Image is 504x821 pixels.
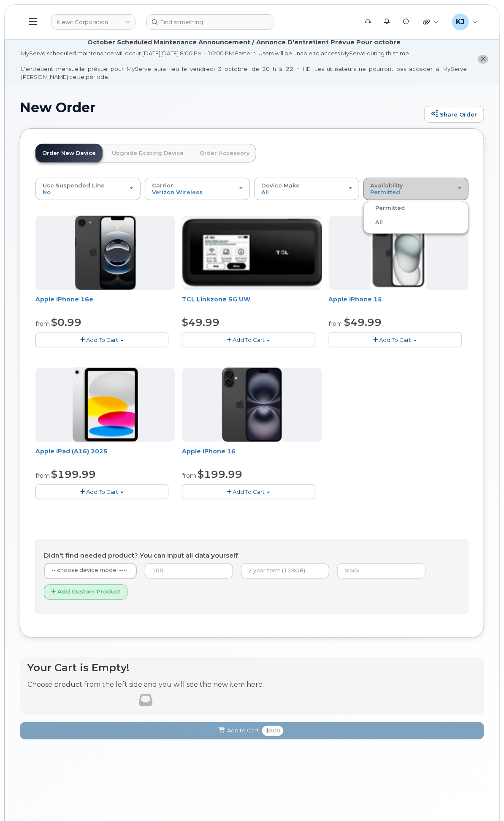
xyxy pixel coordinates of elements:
a: Apple iPhone 16 [182,447,236,455]
span: $199.99 [198,468,242,480]
span: $49.99 [344,316,382,328]
span: Carrier [152,182,173,189]
div: Apple iPhone 16 [182,447,322,464]
div: Apple iPhone 15 [329,295,469,312]
span: $0.99 [51,316,81,328]
input: black [337,564,425,579]
span: Add To Cart [86,336,118,343]
span: Add To Cart [233,336,265,343]
button: Add To Cart [329,333,462,347]
span: Add to Cart [227,727,259,735]
span: Add To Cart [233,488,265,495]
a: Apple iPhone 15 [329,295,382,303]
button: Use Suspended Line No [35,178,141,200]
button: close notification [478,55,488,64]
button: Add To Cart [35,333,168,347]
img: iphone16e.png [75,216,136,290]
iframe: Messenger Launcher [467,784,498,815]
span: Add To Cart [379,336,412,343]
small: from [329,320,343,328]
a: Order Accessory [193,144,256,163]
span: Add To Cart [86,488,118,495]
small: from [182,472,196,480]
span: $199.99 [51,468,96,480]
button: Carrier Verizon Wireless [145,178,250,200]
div: MyServe scheduled maintenance will occur [DATE][DATE] 8:00 PM - 10:00 PM Eastern. Users will be u... [21,49,467,81]
a: Share Order [424,106,484,123]
a: TCL Linkzone 5G UW [182,295,250,303]
img: linkzone5g.png [182,219,322,287]
button: Add To Cart [182,485,315,499]
span: Permitted [371,189,401,195]
button: Availability Permitted [363,178,469,200]
a: Apple iPhone 16e [35,295,93,303]
button: Add Custom Product [44,585,127,600]
h4: Your Cart is Empty! [27,662,264,674]
button: Add To Cart [35,485,168,499]
div: October Scheduled Maintenance Announcement / Annonce D'entretient Prévue Pour octobre [87,38,401,47]
h4: Didn't find needed product? You can input all data yourself [44,552,460,559]
div: TCL Linkzone 5G UW [182,295,322,312]
input: 100 [145,564,233,579]
img: iphone_16_plus.png [222,368,282,442]
a: Upgrade Existing Device [105,144,190,163]
button: Device Make All [254,178,359,200]
img: ipad_11.png [73,368,138,442]
span: -- choose device model -- [51,567,123,574]
small: from [35,320,50,328]
span: Verizon Wireless [152,189,203,195]
span: $49.99 [182,316,219,328]
small: from [35,472,50,480]
span: Device Make [261,182,300,189]
span: All [261,189,269,195]
input: 2 year term (128GB) [241,564,329,579]
span: No [43,189,51,195]
label: All [366,217,383,228]
p: Choose product from the left side and you will see the new item here. [27,680,264,690]
span: $0.00 [262,726,283,736]
h1: New Order [20,100,420,115]
a: -- choose device model -- [44,564,136,579]
a: Apple iPad (A16) 2025 [35,447,108,455]
img: iphone15.jpg [371,216,427,290]
div: Apple iPad (A16) 2025 [35,447,175,464]
a: Order New Device [35,144,103,163]
label: Permitted [366,203,405,213]
button: Add To Cart [182,333,315,347]
span: Use Suspended Line [43,182,105,189]
div: Apple iPhone 16e [35,295,175,312]
button: Add to Cart $0.00 [20,722,484,740]
span: Availability [371,182,404,189]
